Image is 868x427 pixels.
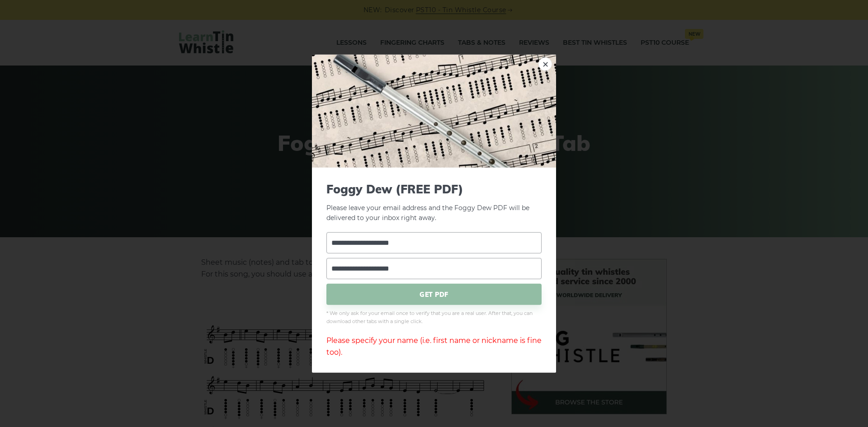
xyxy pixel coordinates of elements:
div: Please specify your name (i.e. first name or nickname is fine too). [326,335,542,358]
span: * We only ask for your email once to verify that you are a real user. After that, you can downloa... [326,310,542,326]
span: GET PDF [326,284,542,305]
a: × [538,57,552,70]
img: Tin Whistle Tab Preview [312,54,556,167]
span: Foggy Dew (FREE PDF) [326,182,542,196]
p: Please leave your email address and the Foggy Dew PDF will be delivered to your inbox right away. [326,182,542,223]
